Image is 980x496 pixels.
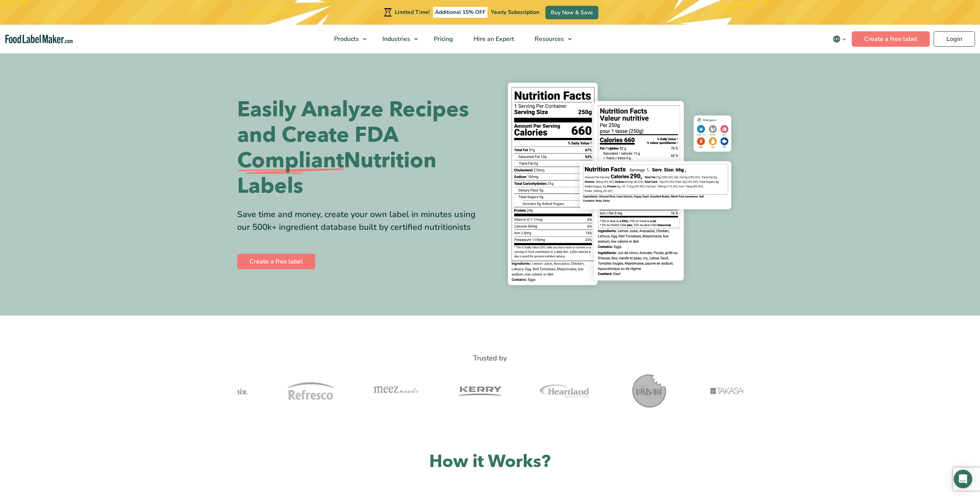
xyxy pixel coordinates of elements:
[431,35,454,43] span: Pricing
[237,450,743,473] h2: How it Works?
[237,353,743,364] p: Trusted by
[491,8,539,16] span: Yearly Subscription
[433,7,487,18] span: Additional 15% OFF
[545,6,598,19] a: Buy Now & Save
[471,35,515,43] span: Hire an Expert
[395,8,430,16] span: Limited Time!
[852,31,930,47] a: Create a free label
[532,35,565,43] span: Resources
[237,208,484,234] div: Save time and money, create your own label in minutes using our 500k+ ingredient database built b...
[237,148,344,173] span: Compliant
[324,25,370,53] a: Products
[380,35,411,43] span: Industries
[237,97,484,199] h1: Easily Analyze Recipes and Create FDA Nutrition Labels
[525,25,576,53] a: Resources
[332,35,360,43] span: Products
[954,470,972,488] div: Open Intercom Messenger
[464,25,523,53] a: Hire an Expert
[424,25,462,53] a: Pricing
[237,254,315,269] a: Create a free label
[934,31,975,47] a: Login
[372,25,422,53] a: Industries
